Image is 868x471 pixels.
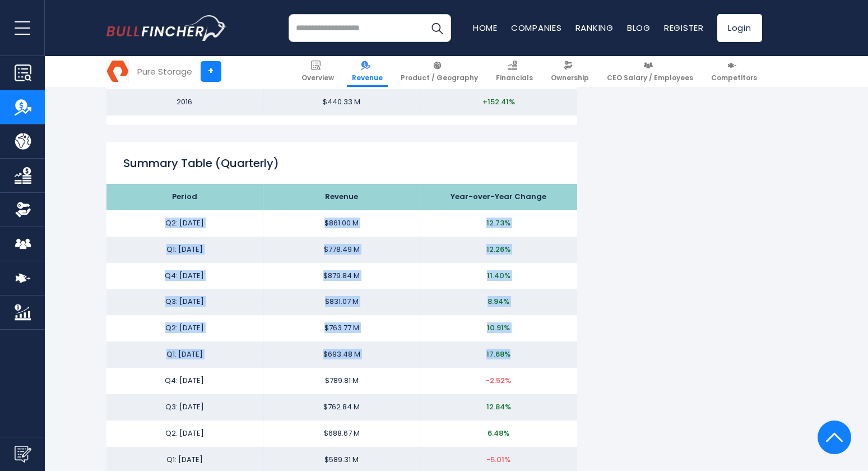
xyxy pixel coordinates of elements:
[106,289,263,315] td: Q3: [DATE]
[263,263,420,289] td: $879.84 M
[263,421,420,447] td: $688.67 M
[401,73,478,82] span: Product / Geography
[486,375,511,386] span: -2.52%
[486,349,510,359] span: 17.68%
[106,15,227,41] img: bullfincher logo
[486,244,510,255] span: 12.26%
[263,184,420,210] th: Revenue
[263,289,420,315] td: $831.07 M
[664,22,704,34] a: Register
[491,56,538,87] a: Financials
[106,421,263,447] td: Q2: [DATE]
[486,454,510,465] span: -5.01%
[263,237,420,263] td: $778.49 M
[496,73,533,82] span: Financials
[106,237,263,263] td: Q1: [DATE]
[263,315,420,341] td: $763.77 M
[106,210,263,237] td: Q2: [DATE]
[352,73,383,82] span: Revenue
[546,56,594,87] a: Ownership
[106,315,263,341] td: Q2: [DATE]
[106,89,263,116] td: 2016
[263,210,420,237] td: $861.00 M
[473,22,498,34] a: Home
[263,341,420,368] td: $693.48 M
[107,61,128,82] img: PSTG logo
[15,201,31,218] img: Ownership
[706,56,762,87] a: Competitors
[137,65,192,78] div: Pure Storage
[263,368,420,394] td: $789.81 M
[296,56,339,87] a: Overview
[263,394,420,421] td: $762.84 M
[420,184,577,210] th: Year-over-Year Change
[482,96,515,107] span: +152.41%
[106,263,263,289] td: Q4: [DATE]
[488,296,509,307] span: 8.94%
[263,89,420,116] td: $440.33 M
[711,73,757,82] span: Competitors
[106,368,263,394] td: Q4: [DATE]
[575,22,614,34] a: Ranking
[487,322,510,333] span: 10.91%
[301,73,334,82] span: Overview
[511,22,562,34] a: Companies
[106,15,227,41] a: Go to homepage
[607,73,693,82] span: CEO Salary / Employees
[106,184,263,210] th: Period
[123,155,560,172] h2: Summary Table (Quarterly)
[106,341,263,368] td: Q1: [DATE]
[423,14,451,42] button: Search
[627,22,651,34] a: Blog
[106,394,263,421] td: Q3: [DATE]
[602,56,698,87] a: CEO Salary / Employees
[488,428,509,438] span: 6.48%
[486,401,511,412] span: 12.84%
[551,73,589,82] span: Ownership
[486,218,510,228] span: 12.73%
[347,56,388,87] a: Revenue
[201,61,221,82] a: +
[487,270,510,281] span: 11.40%
[717,14,762,42] a: Login
[396,56,483,87] a: Product / Geography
